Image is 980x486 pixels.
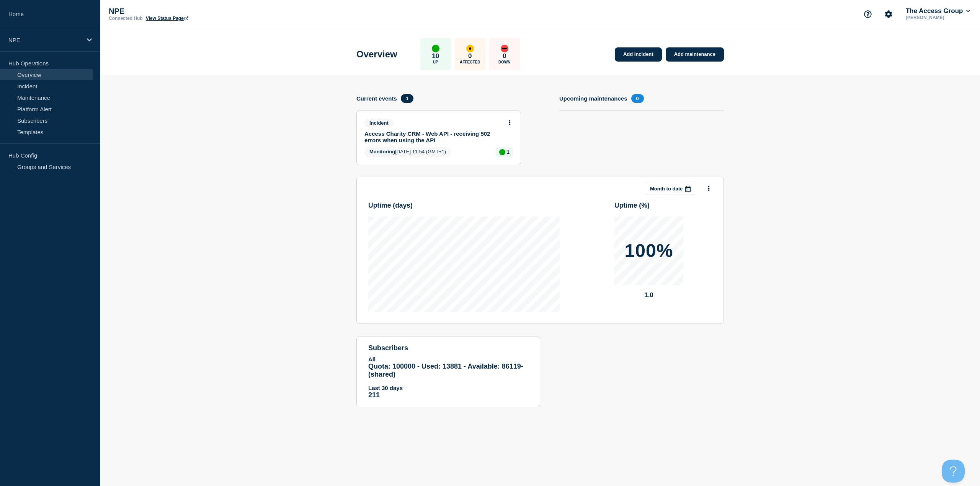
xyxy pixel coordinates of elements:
[468,52,472,60] p: 0
[507,149,510,155] p: 1
[646,183,695,195] button: Month to date
[146,16,188,21] a: View Status Page
[499,149,505,155] div: up
[432,45,439,52] div: up
[401,94,413,103] span: 1
[368,356,528,362] p: All
[109,7,262,16] p: NPE
[904,7,972,15] button: The Access Group
[631,94,644,103] span: 0
[614,202,712,210] h3: Uptime ( % )
[368,391,528,399] p: 211
[650,186,683,192] p: Month to date
[368,362,523,378] span: Quota: 100000 - Used: 13881 - Available: 86119 - (shared)
[666,47,724,62] a: Add maintenance
[615,47,662,62] a: Add incident
[109,16,143,21] p: Connected Hub
[368,202,560,210] h3: Uptime ( days )
[559,95,627,102] h4: Upcoming maintenances
[369,149,395,154] span: Monitoring
[625,242,673,260] p: 100%
[460,60,480,64] p: Affected
[942,460,965,483] iframe: Help Scout Beacon - Open
[880,6,897,22] button: Account settings
[904,15,972,20] p: [PERSON_NAME]
[432,52,439,60] p: 10
[501,45,508,52] div: down
[364,119,394,127] span: Incident
[364,147,451,157] span: [DATE] 11:54 (GMT+1)
[614,291,683,299] p: 1.0
[8,37,82,43] p: NPE
[466,45,474,52] div: affected
[356,95,397,102] h4: Current events
[503,52,506,60] p: 0
[860,6,876,22] button: Support
[368,385,528,391] p: Last 30 days
[356,49,397,60] h1: Overview
[364,130,503,143] a: Access Charity CRM - Web API - receiving 502 errors when using the API
[368,344,528,352] h4: subscribers
[498,60,511,64] p: Down
[433,60,438,64] p: Up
